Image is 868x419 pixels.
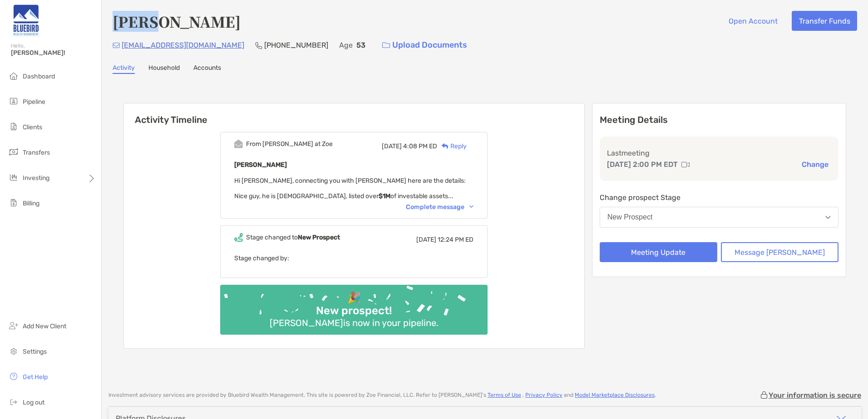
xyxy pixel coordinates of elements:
div: From [PERSON_NAME] at Zoe [246,140,333,148]
span: Settings [23,348,47,356]
button: Message [PERSON_NAME] [721,242,838,262]
button: Meeting Update [600,242,717,262]
span: Dashboard [23,73,55,80]
img: communication type [681,161,690,168]
strong: $1M [379,192,390,200]
div: Complete message [406,203,473,211]
b: [PERSON_NAME] [234,161,287,169]
img: pipeline icon [8,96,19,107]
span: Hi [PERSON_NAME], connecting you with [PERSON_NAME] here are the details: Nice guy, he is [DEMOGR... [234,177,466,200]
button: Open Account [721,11,784,31]
h4: [PERSON_NAME] [113,11,241,32]
a: Household [148,64,180,74]
button: Change [799,160,831,169]
a: Accounts [193,64,221,74]
span: 4:08 PM ED [403,142,437,150]
p: [PHONE_NUMBER] [264,39,328,51]
button: New Prospect [600,207,838,228]
span: Add New Client [23,322,66,330]
img: logout icon [8,396,19,407]
p: Meeting Details [600,114,838,126]
img: Zoe Logo [11,4,41,36]
img: clients icon [8,121,19,132]
p: Stage changed by: [234,253,473,264]
img: billing icon [8,197,19,208]
p: 53 [356,39,365,51]
p: Investment advisory services are provided by Bluebird Wealth Management . This site is powered by... [108,392,656,399]
div: New Prospect [607,213,653,221]
p: Last meeting [607,147,831,159]
a: Privacy Policy [525,392,562,398]
a: Model Marketplace Disclosures [575,392,655,398]
b: New Prospect [298,234,340,241]
img: Chevron icon [469,205,473,208]
a: Terms of Use [488,392,521,398]
span: Log out [23,399,44,406]
img: add_new_client icon [8,320,19,331]
img: Phone Icon [255,42,262,49]
div: [PERSON_NAME] is now in your pipeline. [266,317,442,328]
img: Event icon [234,233,243,242]
p: Your information is secure [769,391,861,400]
p: [DATE] 2:00 PM EDT [607,159,678,170]
span: [PERSON_NAME]! [11,49,96,57]
img: transfers icon [8,146,19,157]
span: [DATE] [382,142,402,150]
p: [EMAIL_ADDRESS][DOMAIN_NAME] [122,39,244,51]
span: Transfers [23,149,50,156]
img: Event icon [234,140,243,148]
img: dashboard icon [8,70,19,81]
span: Get Help [23,373,48,381]
div: 🎉 [344,291,365,304]
span: Billing [23,200,39,207]
div: New prospect! [312,304,395,317]
p: Age [339,39,353,51]
span: Investing [23,174,49,182]
div: Stage changed to [246,234,340,241]
a: Upload Documents [376,35,473,55]
a: Activity [113,64,135,74]
p: Change prospect Stage [600,192,838,203]
span: 12:24 PM ED [438,236,473,244]
span: Clients [23,123,42,131]
img: Open dropdown arrow [825,216,831,219]
img: button icon [382,42,390,49]
span: [DATE] [416,236,436,244]
span: Pipeline [23,98,45,106]
h6: Activity Timeline [124,103,584,125]
img: Reply icon [442,143,449,149]
button: Transfer Funds [792,11,857,31]
div: Reply [437,141,467,151]
img: settings icon [8,346,19,356]
img: investing icon [8,172,19,183]
img: Email Icon [113,43,120,48]
img: get-help icon [8,371,19,382]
